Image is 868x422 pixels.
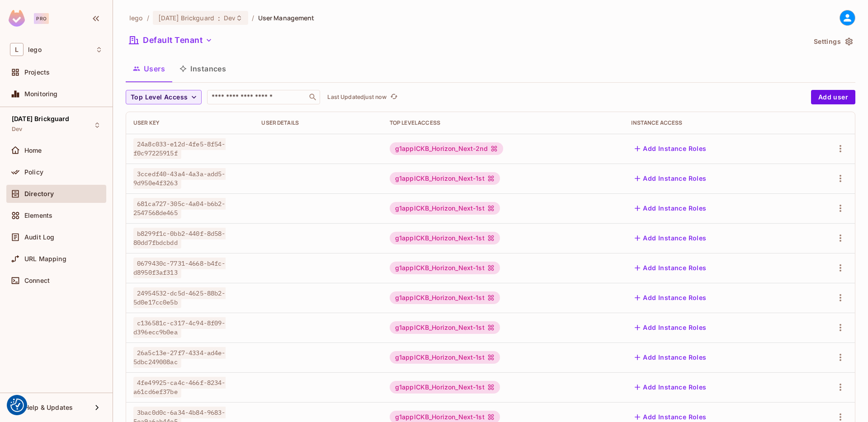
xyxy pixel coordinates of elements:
[390,119,617,127] div: Top Level Access
[133,168,226,189] span: 3ccedf40-43a4-4a3a-add5-9d950e4f3263
[133,258,226,278] span: 0679430c-7731-4668-b4fc-d8950f3af313
[631,320,710,335] button: Add Instance Roles
[252,14,254,22] li: /
[24,90,58,98] span: Monitoring
[133,317,226,338] span: c136581c-c317-4c94-8f09-d396ecc9b0ea
[258,14,315,22] span: User Management
[388,92,399,103] button: refresh
[126,57,172,80] button: Users
[24,190,54,197] span: Directory
[9,10,25,27] img: SReyMgAAAABJRU5ErkJggg==
[133,347,226,368] span: 26a5c13e-27f7-4334-ad4e-5dbc249008ac
[133,287,226,308] span: 24954532-dc5d-4625-88b2-5d0e17cc0e5b
[24,234,54,241] span: Audit Log
[631,350,710,365] button: Add Instance Roles
[10,399,24,412] button: Consent Preferences
[631,171,710,186] button: Add Instance Roles
[34,13,49,24] div: Pro
[631,119,793,127] div: Instance Access
[631,141,710,156] button: Add Instance Roles
[10,399,24,412] img: Revisit consent button
[12,115,70,122] span: [DATE] Brickguard
[24,255,66,263] span: URL Mapping
[631,291,710,305] button: Add Instance Roles
[390,321,500,334] div: g1applCKB_Horizon_Next-1st
[390,93,398,102] span: refresh
[631,201,710,216] button: Add Instance Roles
[631,231,710,245] button: Add Instance Roles
[390,202,500,215] div: g1applCKB_Horizon_Next-1st
[133,228,226,249] span: b8299f1c-0bb2-440f-8d58-80dd7fbdcbdd
[126,33,216,47] button: Default Tenant
[24,147,42,154] span: Home
[12,126,22,133] span: Dev
[390,381,500,394] div: g1applCKB_Horizon_Next-1st
[390,232,500,244] div: g1applCKB_Horizon_Next-1st
[129,14,143,22] span: the active workspace
[172,57,233,80] button: Instances
[390,142,503,155] div: g1applCKB_Horizon_Next-2nd
[631,261,710,275] button: Add Instance Roles
[24,277,50,284] span: Connect
[390,172,500,185] div: g1applCKB_Horizon_Next-1st
[24,404,73,411] span: Help & Updates
[390,351,500,364] div: g1applCKB_Horizon_Next-1st
[10,43,24,56] span: L
[631,380,710,394] button: Add Instance Roles
[133,377,226,398] span: 4fe49925-ca4c-466f-8234-a61cd6ef37be
[811,90,855,104] button: Add user
[147,14,149,22] li: /
[133,198,226,219] span: 681ca727-305c-4a04-b6b2-2547568de465
[224,14,236,22] span: Dev
[126,90,202,104] button: Top Level Access
[217,14,221,22] span: :
[24,212,52,219] span: Elements
[133,138,226,159] span: 24a8c033-e12d-4fe5-8f54-f0c97225915f
[131,92,188,103] span: Top Level Access
[810,34,855,49] button: Settings
[24,169,43,176] span: Policy
[133,119,247,127] div: User Key
[387,92,399,103] span: Click to refresh data
[28,46,42,53] span: Workspace: lego
[261,119,375,127] div: User Details
[158,14,214,22] span: [DATE] Brickguard
[327,94,387,101] p: Last Updated just now
[390,291,500,304] div: g1applCKB_Horizon_Next-1st
[24,69,50,76] span: Projects
[390,262,500,274] div: g1applCKB_Horizon_Next-1st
